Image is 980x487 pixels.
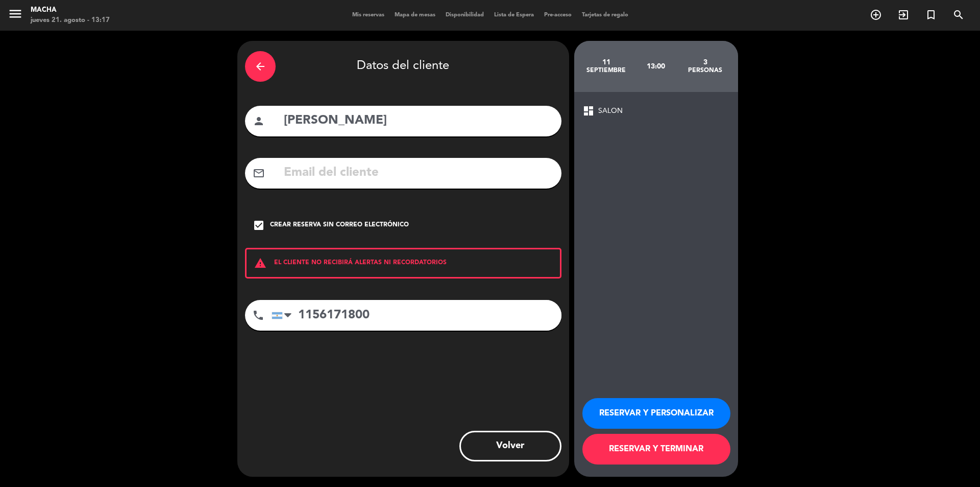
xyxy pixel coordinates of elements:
[582,105,595,117] span: dashboard
[925,9,937,21] i: turned_in_not
[283,163,554,183] input: Email del cliente
[582,58,631,66] div: 11
[253,219,265,231] i: check_box
[347,12,389,18] span: Mis reservas
[31,15,110,26] div: jueves 21. agosto - 13:17
[270,220,409,230] div: Crear reserva sin correo electrónico
[459,431,561,461] button: Volver
[582,66,631,75] div: septiembre
[598,105,623,117] span: SALON
[440,12,489,18] span: Disponibilidad
[252,309,264,321] i: phone
[254,60,266,73] i: arrow_back
[582,398,730,429] button: RESERVAR Y PERSONALIZAR
[897,9,910,21] i: exit_to_app
[8,6,23,25] button: menu
[253,115,265,127] i: person
[870,9,882,21] i: add_circle_outline
[253,167,265,179] i: mail_outline
[539,12,577,18] span: Pre-acceso
[8,6,23,21] i: menu
[31,5,110,15] div: Macha
[631,49,680,84] div: 13:00
[952,9,965,21] i: search
[245,49,561,84] div: Datos del cliente
[272,300,561,331] input: Número de teléfono...
[582,434,730,465] button: RESERVAR Y TERMINAR
[245,248,561,279] div: EL CLIENTE NO RECIBIRÁ ALERTAS NI RECORDATORIOS
[272,300,296,330] div: Argentina: +54
[489,12,539,18] span: Lista de Espera
[680,58,730,66] div: 3
[389,12,440,18] span: Mapa de mesas
[247,257,274,269] i: warning
[577,12,633,18] span: Tarjetas de regalo
[680,66,730,75] div: personas
[283,110,554,131] input: Nombre del cliente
